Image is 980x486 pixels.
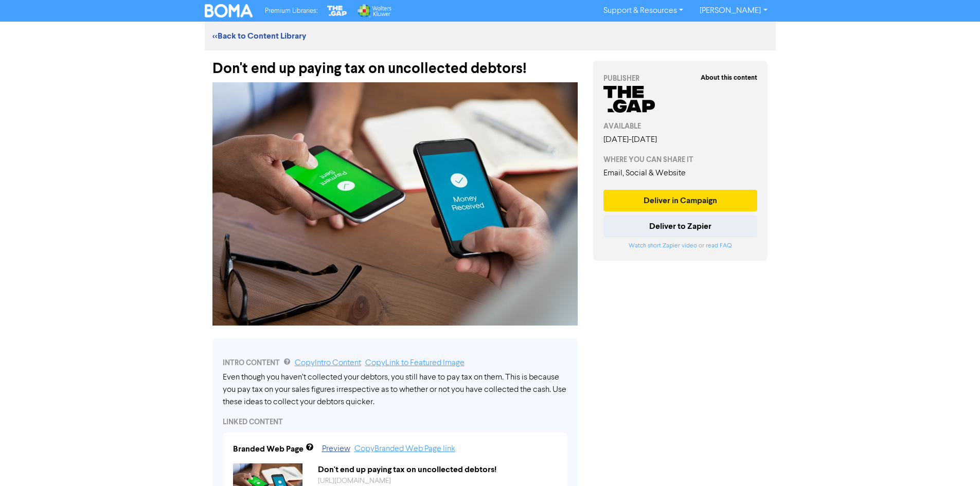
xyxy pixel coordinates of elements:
a: Preview [322,445,350,453]
img: Wolters Kluwer [357,4,391,17]
a: Support & Resources [595,3,691,19]
div: AVAILABLE [603,121,758,132]
button: Deliver in Campaign [603,190,758,211]
a: [PERSON_NAME] [691,3,775,19]
a: <<Back to Content Library [212,31,306,41]
div: Don't end up paying tax on uncollected debtors! [310,463,565,476]
span: Premium Libraries: [265,8,317,14]
div: LINKED CONTENT [223,417,567,427]
button: Deliver to Zapier [603,215,758,237]
div: Even though you haven’t collected your debtors, you still have to pay tax on them. This is becaus... [223,371,567,408]
div: WHERE YOU CAN SHARE IT [603,154,758,165]
strong: About this content [701,74,757,82]
iframe: Chat Widget [851,375,980,486]
a: Copy Intro Content [295,359,361,367]
a: Copy Branded Web Page link [354,445,455,453]
a: read FAQ [706,243,732,249]
div: or [603,241,758,250]
div: Don't end up paying tax on uncollected debtors! [212,50,578,77]
a: [URL][DOMAIN_NAME] [318,477,391,484]
div: Branded Web Page [233,443,304,455]
a: Watch short Zapier video [629,243,697,249]
div: INTRO CONTENT [223,357,567,369]
img: The Gap [326,4,348,17]
div: [DATE] - [DATE] [603,134,758,146]
a: Copy Link to Featured Image [365,359,465,367]
div: PUBLISHER [603,73,758,84]
div: Email, Social & Website [603,167,758,179]
img: BOMA Logo [205,4,253,17]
